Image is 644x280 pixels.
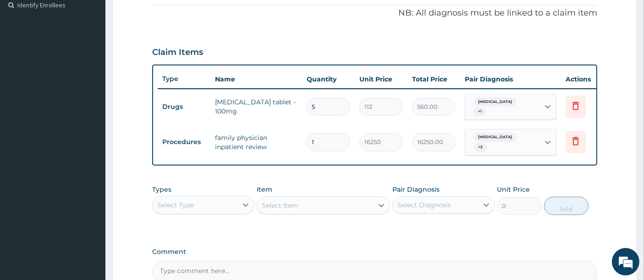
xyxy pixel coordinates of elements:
td: Drugs [158,98,210,115]
button: Add [544,197,589,215]
img: d_794563401_company_1708531726252_794563401 [17,46,37,69]
label: Pair Diagnosis [392,185,440,194]
th: Total Price [407,70,460,88]
th: Pair Diagnosis [460,70,561,88]
td: family physician inpatient review [210,129,302,156]
span: [MEDICAL_DATA] [473,133,517,142]
th: Actions [561,70,607,88]
span: + 2 [473,143,487,152]
th: Unit Price [355,70,407,88]
span: + 1 [473,107,486,116]
td: Procedures [158,134,210,151]
div: Chat with us now [48,51,154,63]
label: Comment [152,248,598,256]
textarea: Type your message and hit 'Enter' [5,184,175,216]
td: [MEDICAL_DATA] tablet - 100mg [210,93,302,120]
label: Unit Price [497,185,530,194]
th: Name [210,70,302,88]
div: Select Type [157,200,194,210]
span: [MEDICAL_DATA] [473,97,517,107]
label: Types [152,186,171,194]
label: Item [257,185,272,194]
span: We're online! [53,82,127,175]
h3: Claim Items [152,48,203,58]
p: NB: All diagnosis must be linked to a claim item [152,7,598,19]
th: Type [158,70,210,87]
th: Quantity [302,70,355,88]
div: Minimize live chat window [150,5,172,27]
div: Select Diagnosis [397,200,451,210]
